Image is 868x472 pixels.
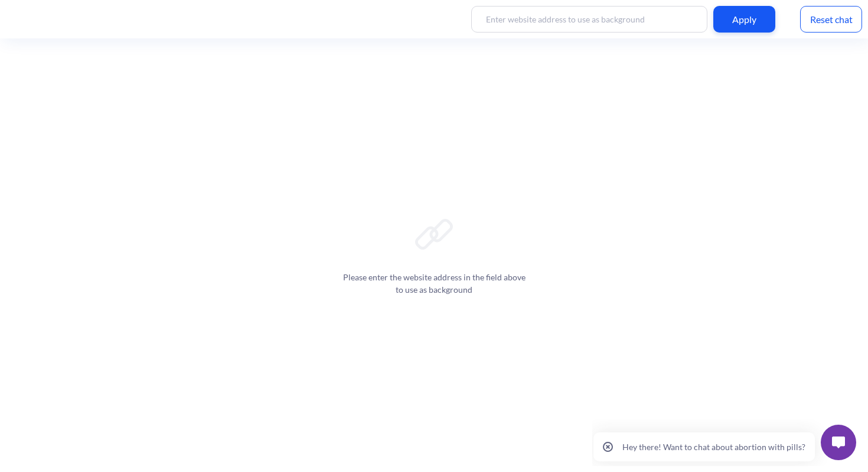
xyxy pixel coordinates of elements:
[11,23,21,33] span: close popup - button
[340,271,528,296] p: Please enter the website address in the field above to use as background
[471,6,707,33] input: Enter website address to use as background
[240,18,253,30] img: open widget
[713,6,775,33] div: Apply
[30,23,213,33] p: Hey there! Want to chat about abortion with pills?
[1,14,223,43] button: popup message: Hey there! Want to chat about abortion with pills?
[800,6,862,33] div: Reset chat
